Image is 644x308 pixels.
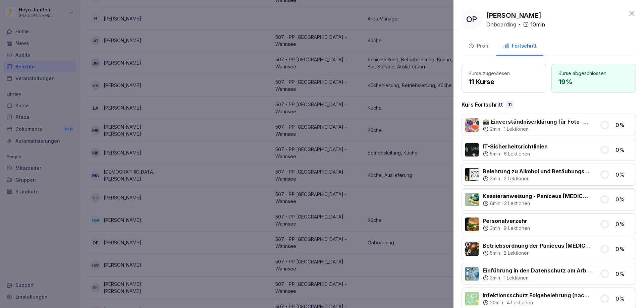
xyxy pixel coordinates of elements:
[483,142,548,150] p: IT-Sicherheitsrichtlinien
[558,70,629,77] p: Kurse abgeschlossen
[530,20,545,28] p: 10 min
[490,200,500,207] p: 6 min
[504,250,530,256] p: 2 Lektionen
[504,200,530,207] p: 3 Lektionen
[490,274,500,281] p: 3 min
[490,250,500,256] p: 5 min
[615,295,632,303] p: 0 %
[490,175,500,182] p: 3 min
[615,171,632,179] p: 0 %
[483,217,530,225] p: Personalverzehr
[615,146,632,154] p: 0 %
[490,126,500,132] p: 2 min
[507,299,533,306] p: 4 Lektionen
[615,220,632,228] p: 0 %
[490,225,500,232] p: 3 min
[504,126,529,132] p: 1 Lektionen
[503,42,537,50] div: Fortschritt
[504,150,530,157] p: 6 Lektionen
[483,126,592,132] div: ·
[483,291,592,299] p: Infektionsschutz Folgebelehrung (nach §43 IfSG)
[486,20,516,28] p: Onboarding
[483,266,592,274] p: Einführung in den Datenschutz am Arbeitsplatz nach Art. 13 ff. DSGVO
[615,245,632,253] p: 0 %
[483,167,592,175] p: Belehrung zu Alkohol und Betäubungsmitteln am Arbeitsplatz
[483,299,592,306] div: ·
[483,118,592,126] p: 📸 Einverständniserklärung für Foto- und Videonutzung
[558,77,629,87] p: 19 %
[506,101,514,108] div: 11
[483,200,592,207] div: ·
[486,10,541,20] p: [PERSON_NAME]
[468,42,490,50] div: Profil
[469,70,539,77] p: Kurse zugewiesen
[504,274,529,281] p: 1 Lektionen
[483,150,548,157] div: ·
[462,9,482,29] div: OP
[615,195,632,203] p: 0 %
[496,38,543,56] button: Fortschritt
[483,242,592,250] p: Betriebsordnung der Paniceus [MEDICAL_DATA] Systemzentrale
[483,250,592,256] div: ·
[490,299,503,306] p: 20 min
[504,175,530,182] p: 2 Lektionen
[469,77,539,87] p: 11 Kurse
[483,175,592,182] div: ·
[483,192,592,200] p: Kassieranweisung - Paniceus [MEDICAL_DATA] Systemzentrale GmbH
[486,20,545,28] div: ·
[483,274,592,281] div: ·
[462,38,496,56] button: Profil
[462,101,503,109] p: Kurs Fortschritt
[615,121,632,129] p: 0 %
[504,225,530,232] p: 9 Lektionen
[483,225,530,232] div: ·
[615,270,632,278] p: 0 %
[490,150,500,157] p: 5 min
